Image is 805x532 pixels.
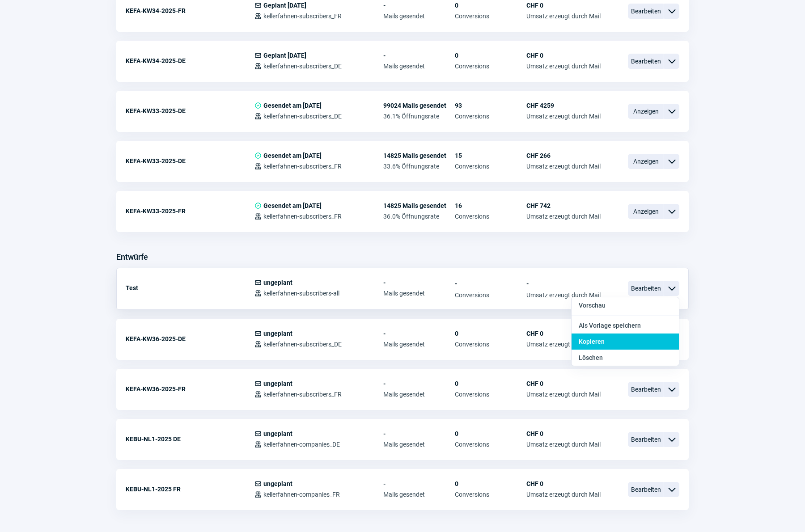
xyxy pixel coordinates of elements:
[263,102,322,109] span: Gesendet am [DATE]
[263,430,292,437] span: ungeplant
[455,430,526,437] span: 0
[526,202,601,209] span: CHF 742
[126,52,254,70] div: KEFA-KW34-2025-DE
[126,102,254,120] div: KEFA-KW33-2025-DE
[383,63,455,70] span: Mails gesendet
[526,341,601,348] span: Umsatz erzeugt durch Mail
[455,2,526,9] span: 0
[383,113,455,120] span: 36.1% Öffnungsrate
[263,380,292,387] span: ungeplant
[455,52,526,59] span: 0
[526,2,601,9] span: CHF 0
[126,430,254,448] div: KEBU-NL1-2025 DE
[526,52,601,59] span: CHF 0
[263,13,342,20] span: kellerfahnen-subscribers_FR
[263,480,292,487] span: ungeplant
[263,341,342,348] span: kellerfahnen-subscribers_DE
[455,13,526,20] span: Conversions
[628,104,664,119] span: Anzeigen
[383,213,455,220] span: 36.0% Öffnungsrate
[526,380,601,387] span: CHF 0
[526,163,601,170] span: Umsatz erzeugt durch Mail
[126,380,254,398] div: KEFA-KW36-2025-FR
[526,13,601,20] span: Umsatz erzeugt durch Mail
[579,322,641,329] span: Als Vorlage speichern
[455,491,526,498] span: Conversions
[628,382,664,397] span: Bearbeiten
[455,279,526,288] span: -
[579,338,605,345] span: Kopieren
[526,291,601,299] span: Umsatz erzeugt durch Mail
[455,441,526,448] span: Conversions
[126,152,254,170] div: KEFA-KW33-2025-DE
[455,152,526,159] span: 15
[383,290,455,297] span: Mails gesendet
[263,491,340,498] span: kellerfahnen-companies_FR
[263,52,306,59] span: Geplant [DATE]
[455,202,526,209] span: 16
[526,213,601,220] span: Umsatz erzeugt durch Mail
[383,2,455,9] span: -
[579,302,606,309] span: Vorschau
[628,432,664,447] span: Bearbeiten
[383,163,455,170] span: 33.6% Öffnungsrate
[126,202,254,220] div: KEFA-KW33-2025-FR
[628,54,664,69] span: Bearbeiten
[263,279,292,286] span: ungeplant
[383,380,455,387] span: -
[263,202,322,209] span: Gesendet am [DATE]
[455,102,526,109] span: 93
[263,2,306,9] span: Geplant [DATE]
[455,113,526,120] span: Conversions
[263,113,342,120] span: kellerfahnen-subscribers_DE
[263,213,342,220] span: kellerfahnen-subscribers_FR
[628,482,664,497] span: Bearbeiten
[126,330,254,348] div: KEFA-KW36-2025-DE
[628,154,664,169] span: Anzeigen
[526,330,601,337] span: CHF 0
[383,152,455,159] span: 14825 Mails gesendet
[526,113,601,120] span: Umsatz erzeugt durch Mail
[383,491,455,498] span: Mails gesendet
[383,52,455,59] span: -
[579,354,603,361] span: Löschen
[455,391,526,398] span: Conversions
[526,430,601,437] span: CHF 0
[263,152,322,159] span: Gesendet am [DATE]
[116,250,148,264] h3: Entwürfe
[455,213,526,220] span: Conversions
[383,102,455,109] span: 99024 Mails gesendet
[263,330,292,337] span: ungeplant
[383,13,455,20] span: Mails gesendet
[628,4,664,19] span: Bearbeiten
[628,281,664,296] span: Bearbeiten
[383,279,455,286] span: -
[263,391,342,398] span: kellerfahnen-subscribers_FR
[383,202,455,209] span: 14825 Mails gesendet
[526,491,601,498] span: Umsatz erzeugt durch Mail
[455,63,526,70] span: Conversions
[526,441,601,448] span: Umsatz erzeugt durch Mail
[126,480,254,498] div: KEBU-NL1-2025 FR
[526,102,601,109] span: CHF 4259
[455,291,526,299] span: Conversions
[383,430,455,437] span: -
[526,279,601,288] span: -
[263,290,339,297] span: kellerfahnen-subscribers-all
[263,441,340,448] span: kellerfahnen-companies_DE
[455,341,526,348] span: Conversions
[383,441,455,448] span: Mails gesendet
[263,63,342,70] span: kellerfahnen-subscribers_DE
[628,204,664,219] span: Anzeigen
[126,2,254,20] div: KEFA-KW34-2025-FR
[126,279,254,297] div: Test
[383,480,455,487] span: -
[383,391,455,398] span: Mails gesendet
[526,391,601,398] span: Umsatz erzeugt durch Mail
[455,480,526,487] span: 0
[455,330,526,337] span: 0
[526,480,601,487] span: CHF 0
[383,330,455,337] span: -
[263,163,342,170] span: kellerfahnen-subscribers_FR
[526,63,601,70] span: Umsatz erzeugt durch Mail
